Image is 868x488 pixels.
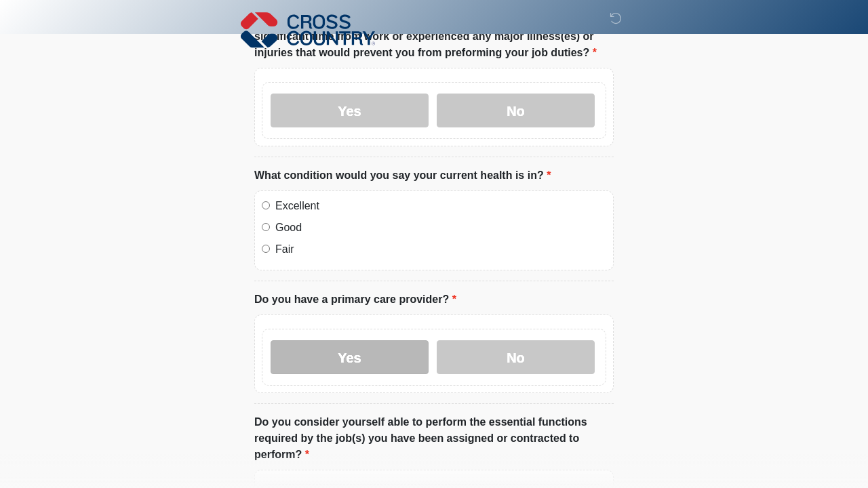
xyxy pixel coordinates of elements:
[262,245,270,253] input: Fair
[275,198,606,214] label: Excellent
[254,167,551,184] label: What condition would you say your current health is in?
[271,340,429,374] label: Yes
[262,201,270,209] input: Excellent
[437,94,595,127] label: No
[275,241,606,258] label: Fair
[254,414,614,463] label: Do you consider yourself able to perform the essential functions required by the job(s) you have ...
[241,10,375,49] img: Cross Country Logo
[262,223,270,231] input: Good
[275,220,606,236] label: Good
[271,94,429,127] label: Yes
[254,291,456,308] label: Do you have a primary care provider?
[437,340,595,374] label: No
